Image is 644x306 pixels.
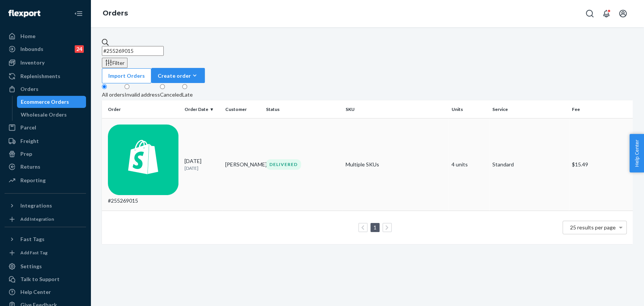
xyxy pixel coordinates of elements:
div: #255269015 [108,125,178,205]
button: Open Search Box [582,6,597,21]
div: Wholesale Orders [21,111,67,118]
div: Orders [20,85,38,93]
a: Orders [103,9,128,17]
a: Add Fast Tag [5,248,86,257]
div: Replenishments [20,72,60,80]
a: Reporting [5,174,86,186]
input: All orders [102,84,107,89]
div: Late [182,91,193,98]
a: Talk to Support [5,273,86,285]
button: Integrations [5,200,86,212]
div: Customer [225,106,260,112]
a: Freight [5,135,86,147]
td: Multiple SKUs [343,118,449,211]
th: Order Date [181,100,222,118]
a: Add Integration [5,215,86,224]
td: $15.49 [569,118,633,211]
th: Order [102,100,181,118]
button: Filter [102,58,128,68]
div: DELIVERED [266,159,301,169]
input: Invalid address [124,84,129,89]
th: Units [449,100,489,118]
input: Canceled [160,84,165,89]
div: Parcel [20,124,36,131]
div: Inventory [20,59,45,66]
a: Inbounds24 [5,43,86,55]
button: Close Navigation [71,6,86,21]
div: Prep [20,150,32,158]
div: Inbounds [20,45,43,53]
div: Fast Tags [20,235,45,243]
th: Fee [569,100,633,118]
a: Page 1 is your current page [372,224,378,231]
td: [PERSON_NAME] [222,118,263,211]
div: 24 [75,45,84,53]
a: Wholesale Orders [17,109,86,121]
div: Freight [20,137,39,145]
ol: breadcrumbs [97,3,134,25]
a: Orders [5,83,86,95]
button: Open notifications [599,6,614,21]
td: 4 units [449,118,489,211]
th: Status [263,100,343,118]
div: Help Center [20,288,51,296]
button: Help Center [629,134,644,172]
a: Returns [5,161,86,173]
a: Replenishments [5,70,86,82]
span: 25 results per page [570,224,616,231]
div: Settings [20,263,42,270]
div: Talk to Support [20,275,60,283]
img: Flexport logo [8,10,40,17]
p: Standard [492,161,566,168]
input: Search orders [102,46,164,56]
div: Canceled [160,91,182,98]
div: Home [20,32,35,40]
input: Late [182,84,187,89]
a: Help Center [5,286,86,298]
div: Invalid address [124,91,160,98]
th: SKU [343,100,449,118]
div: Reporting [20,177,46,184]
div: Returns [20,163,40,171]
a: Ecommerce Orders [17,96,86,108]
a: Prep [5,148,86,160]
div: Add Fast Tag [20,249,48,256]
div: All orders [102,91,124,98]
th: Service [489,100,569,118]
a: Settings [5,260,86,272]
div: Add Integration [20,216,54,222]
button: Import Orders [102,68,151,83]
div: [DATE] [184,157,219,171]
div: Filter [105,59,124,67]
a: Home [5,30,86,42]
a: Inventory [5,57,86,69]
div: Integrations [20,202,52,209]
button: Open account menu [615,6,630,21]
div: Ecommerce Orders [21,98,69,106]
button: Fast Tags [5,233,86,245]
p: [DATE] [184,165,219,171]
a: Parcel [5,121,86,134]
button: Create order [151,68,205,83]
div: Create order [158,72,198,80]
